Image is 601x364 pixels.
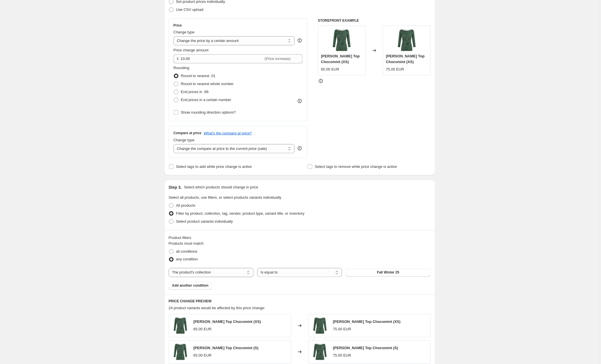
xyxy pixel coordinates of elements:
span: Rounding [174,66,190,70]
button: Add another condition [169,282,212,290]
h2: Step 3. [169,184,182,190]
button: Fall Winter 25 [346,269,431,277]
div: help [297,38,303,43]
button: What's the compare at price? [204,131,252,135]
span: 24 product variants would be affected by this price change: [169,306,266,310]
p: Select which products should change in price [184,184,258,190]
span: Price change amount [174,48,209,52]
span: Select tags to add while price change is active [176,164,252,169]
span: All products [176,203,196,208]
img: ROMUALDA-10_d06e003b-31d5-471e-94a7-047b562c2b79_80x.png [395,29,418,52]
div: 65.00 EUR [194,353,212,359]
input: -10.00 [181,54,264,63]
h3: Compare at price [174,131,202,135]
span: Show rounding direction options? [181,110,236,114]
span: [PERSON_NAME] Top Chocomint (XS) [386,54,425,64]
div: 75.00 EUR [386,67,404,72]
span: [PERSON_NAME] Top Chocomint (XS) [321,54,360,64]
div: 65.00 EUR [194,327,212,332]
div: 75.00 EUR [333,353,351,359]
span: Fall Winter 25 [377,270,399,275]
h6: PRICE CHANGE PREVIEW [169,299,431,304]
span: [PERSON_NAME] Top Chocomint (S) [333,346,398,350]
span: € [177,57,179,61]
img: ROMUALDA-10_d06e003b-31d5-471e-94a7-047b562c2b79_80x.png [311,317,329,334]
img: ROMUALDA-10_d06e003b-31d5-471e-94a7-047b562c2b79_80x.png [172,317,189,334]
span: any condition [176,257,198,262]
div: 75.00 EUR [333,327,351,332]
span: Change type [174,30,195,34]
span: End prices in .99 [181,90,209,94]
span: Select product variants individually [176,219,233,224]
span: [PERSON_NAME] Top Chocomint (XS) [194,320,261,324]
span: Change type [174,138,195,142]
span: Select tags to remove while price change is active [315,164,397,169]
span: Round to nearest .01 [181,74,216,78]
div: help [297,146,303,151]
img: ROMUALDA-10_d06e003b-31d5-471e-94a7-047b562c2b79_80x.png [172,343,189,361]
span: [PERSON_NAME] Top Chocomint (S) [194,346,259,350]
span: Use CSV upload [176,7,204,12]
span: Add another condition [172,283,209,288]
span: Filter by product, collection, tag, vendor, product type, variant title, or inventory [176,211,305,216]
span: (Price increase) [265,57,291,61]
div: 65.00 EUR [321,67,339,72]
h3: Price [174,23,182,28]
h6: STOREFRONT EXAMPLE [318,18,431,23]
span: Round to nearest whole number [181,82,234,86]
img: ROMUALDA-10_d06e003b-31d5-471e-94a7-047b562c2b79_80x.png [311,343,329,361]
span: Select all products, use filters, or select products variants individually [169,195,282,200]
span: End prices in a certain number [181,98,231,102]
div: Product filters [169,235,431,241]
span: Products must match: [169,241,205,246]
span: [PERSON_NAME] Top Chocomint (XS) [333,320,401,324]
span: all conditions [176,249,198,254]
img: ROMUALDA-10_d06e003b-31d5-471e-94a7-047b562c2b79_80x.png [330,29,353,52]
